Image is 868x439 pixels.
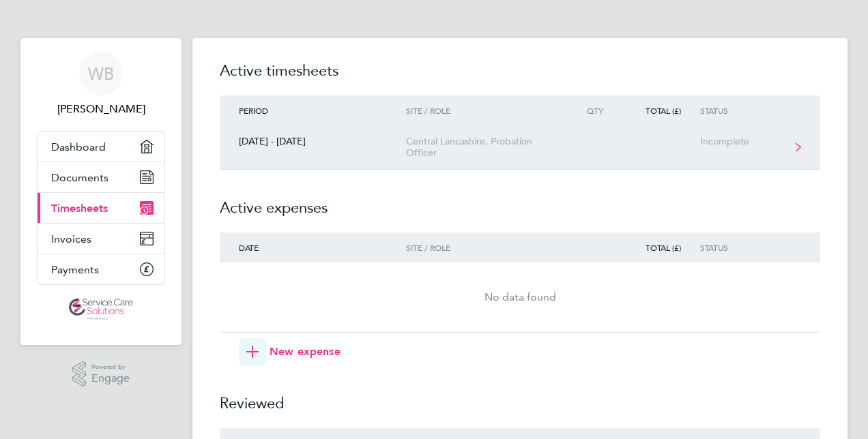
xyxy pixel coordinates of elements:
span: Wendy Boyle [37,101,165,117]
a: WB[PERSON_NAME] [37,52,165,117]
div: Incomplete [700,136,784,147]
div: Central Lancashire, Probation Officer [406,136,562,159]
div: Qty [562,106,622,115]
div: Site / Role [406,243,562,252]
div: Status [700,106,784,115]
span: Payments [51,263,99,276]
div: No data found [220,289,820,305]
a: Documents [38,162,164,192]
a: Go to home page [37,299,165,320]
span: Invoices [51,232,91,245]
h2: Active timesheets [220,60,820,95]
span: Timesheets [51,202,108,215]
span: Engage [91,373,130,384]
a: Payments [38,254,164,284]
a: Dashboard [38,132,164,162]
div: Total (£) [622,106,700,115]
span: Dashboard [51,140,106,153]
span: Period [239,105,268,116]
img: servicecare-logo-retina.png [69,299,133,320]
nav: Main navigation [20,38,182,345]
span: Powered by [91,361,130,373]
span: WB [88,65,114,82]
a: Powered byEngage [72,361,130,387]
a: Invoices [38,224,164,254]
div: Total (£) [622,243,700,252]
h2: Active expenses [220,170,820,232]
h2: Reviewed [220,365,820,428]
span: New expense [270,344,341,360]
div: Status [700,243,784,252]
span: Documents [51,171,108,184]
button: New expense [239,338,341,365]
div: Date [220,243,406,252]
div: Site / Role [406,106,562,115]
div: [DATE] - [DATE] [220,136,406,147]
a: [DATE] - [DATE]Central Lancashire, Probation OfficerIncomplete [220,125,820,170]
a: Timesheets [38,193,164,223]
